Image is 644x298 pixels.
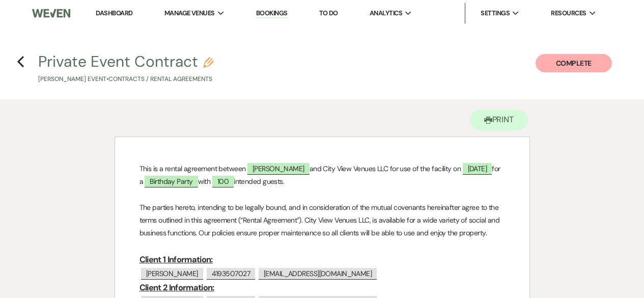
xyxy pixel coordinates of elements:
[96,9,132,17] a: Dashboard
[470,110,528,130] button: Print
[164,8,215,18] span: Manage Venues
[145,176,198,187] span: Birthday Party
[38,54,213,84] button: Private Event Contract[PERSON_NAME] Event•Contracts / Rental Agreements
[481,8,510,18] span: Settings
[536,54,612,72] button: Complete
[319,9,338,17] a: To Do
[370,8,402,18] span: Analytics
[259,268,377,280] span: [EMAIL_ADDRESS][DOMAIN_NAME]
[38,74,213,84] p: [PERSON_NAME] Event • Contracts / Rental Agreements
[463,163,492,175] span: [DATE]
[139,162,505,188] p: This is a rental agreement between and City View Venues LLC for use of the facility on for a with...
[141,268,203,280] span: [PERSON_NAME]
[247,163,310,175] span: [PERSON_NAME]
[207,268,255,280] span: 4193507027
[212,176,234,187] span: 100
[139,201,505,240] p: The parties hereto, intending to be legally bound, and in consideration of the mutual covenants h...
[139,254,213,265] u: Client 1 Information:
[139,282,214,293] u: Client 2 Information:
[256,9,288,18] a: Bookings
[32,3,70,24] img: Weven Logo
[551,8,586,18] span: Resources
